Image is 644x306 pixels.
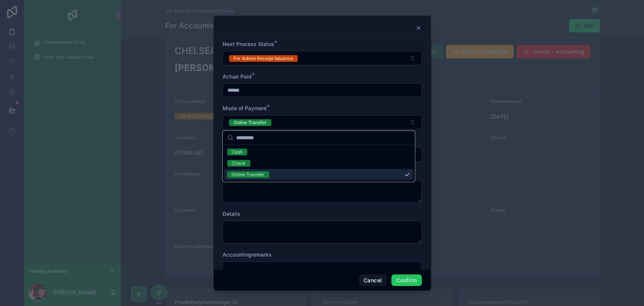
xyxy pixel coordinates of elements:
span: Next Process Status [223,41,274,47]
div: Online Transfer [232,171,264,178]
button: Confirm [391,274,421,286]
button: Select Button [223,51,422,65]
div: Suggestions [223,145,415,182]
button: Select Button [223,115,422,129]
span: Actual Paid [223,73,252,80]
span: Accountingremarks [223,251,272,258]
span: Mode of Payment [223,105,267,111]
div: For Admin Receipt Issuance [234,55,293,62]
span: Details [223,211,240,217]
div: Cash [232,149,243,155]
button: Cancel [359,274,387,286]
div: Check [232,160,246,167]
div: Online Transfer [234,119,267,126]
